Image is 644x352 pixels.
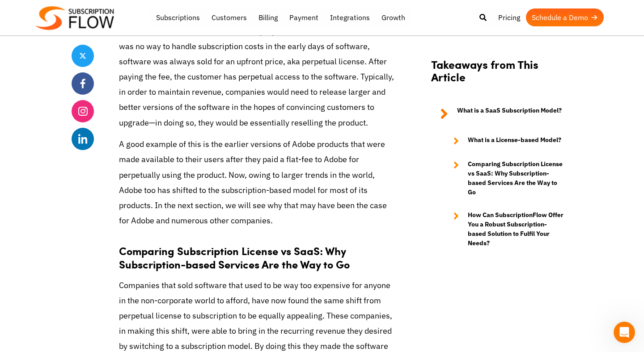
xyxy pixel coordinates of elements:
a: Billing [253,8,284,26]
strong: What is a SaaS Subscription Model? [457,106,562,122]
a: What is a SaaS Subscription Model? [431,106,563,122]
strong: How Can SubscriptionFlow Offer You a Robust Subscription-based Solution to Fulfil Your Needs? [468,210,563,248]
h2: Takeaways from This Article [431,58,563,92]
strong: Comparing Subscription License vs SaaS: Why Subscription-based Services Are the Way to Go [119,243,350,272]
a: Growth [376,8,411,26]
a: Schedule a Demo [526,8,604,26]
p: Discussing this model might seem a little odd to readers in [DATE] as this is a much older method... [119,8,394,130]
p: A good example of this is the earlier versions of Adobe products that were made available to thei... [119,137,394,228]
a: Customers [206,8,253,26]
a: How Can SubscriptionFlow Offer You a Robust Subscription-based Solution to Fulfil Your Needs? [445,210,563,248]
a: Comparing Subscription License vs SaaS: Why Subscription-based Services Are the Way to Go [445,159,563,197]
img: Subscriptionflow [36,6,114,30]
a: Pricing [492,8,526,26]
iframe: Intercom live chat [614,322,635,343]
a: Integrations [324,8,376,26]
a: Payment [284,8,324,26]
strong: Comparing Subscription License vs SaaS: Why Subscription-based Services Are the Way to Go [468,159,563,197]
a: Subscriptions [150,8,206,26]
strong: What is a License-based Model? [468,135,561,146]
a: What is a License-based Model? [445,135,563,146]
